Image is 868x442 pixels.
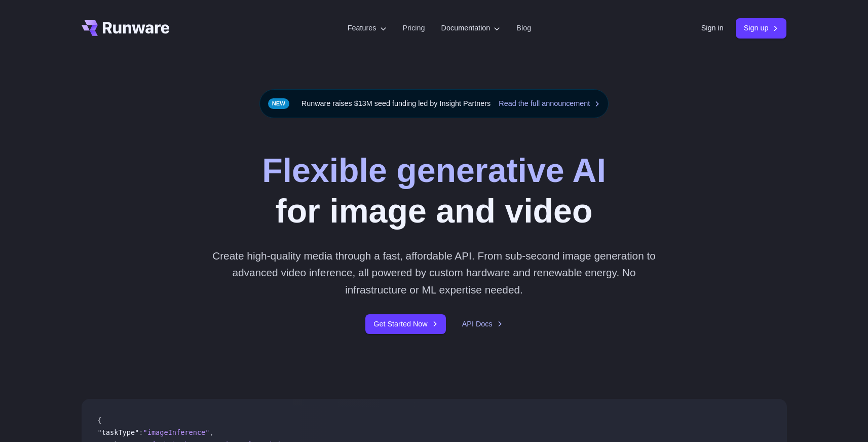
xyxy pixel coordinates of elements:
[98,416,102,424] span: {
[348,22,387,34] label: Features
[365,314,445,334] a: Get Started Now
[143,428,210,436] span: "imageInference"
[441,22,501,34] label: Documentation
[701,22,724,34] a: Sign in
[403,22,425,34] a: Pricing
[736,18,787,38] a: Sign up
[462,318,503,330] a: API Docs
[516,22,531,34] a: Blog
[98,428,139,436] span: "taskType"
[499,98,600,109] a: Read the full announcement
[82,20,170,36] a: Go to /
[139,428,143,436] span: :
[262,151,606,231] h1: for image and video
[208,247,660,298] p: Create high-quality media through a fast, affordable API. From sub-second image generation to adv...
[259,89,609,118] div: Runware raises $13M seed funding led by Insight Partners
[209,428,213,436] span: ,
[262,152,606,189] strong: Flexible generative AI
